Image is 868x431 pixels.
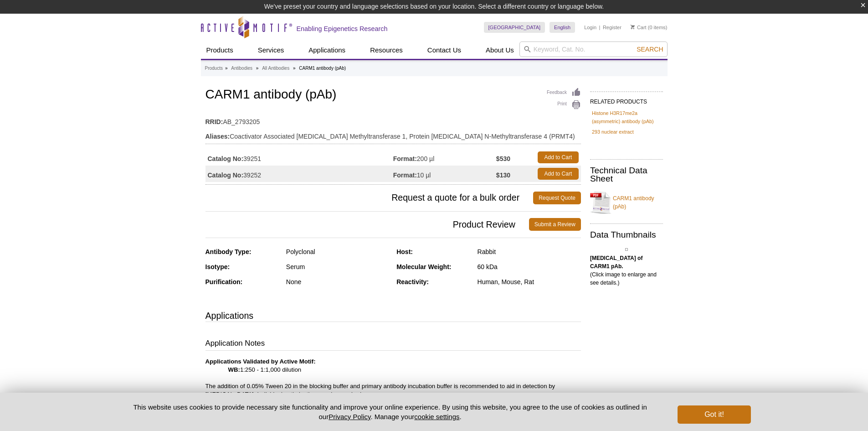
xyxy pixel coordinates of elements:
[286,278,390,286] div: None
[634,45,666,53] button: Search
[365,42,408,59] a: Resources
[393,171,417,179] strong: Format:
[547,100,581,110] a: Print
[480,42,519,59] a: About Us
[228,366,240,373] strong: WB:
[299,66,346,71] li: CARM1 antibody (pAb)
[262,64,289,73] a: All Antibodies
[538,168,579,180] a: Add to Cart
[538,151,579,163] a: Add to Cart
[631,22,668,33] li: (0 items)
[208,171,244,179] strong: Catalog No:
[584,24,596,31] a: Login
[396,278,429,286] strong: Reactivity:
[590,254,663,287] p: (Click image to enlarge and see details.)
[225,66,228,71] li: »
[303,42,351,59] a: Applications
[205,358,581,399] p: 1:250 - 1:1,000 dilution The addition of 0.05% Tween 20 in the blocking buffer and primary antibo...
[205,118,223,126] strong: RRID:
[293,66,296,71] li: »
[496,155,510,163] strong: $530
[396,263,451,270] strong: Molecular Weight:
[205,309,581,322] h3: Applications
[603,24,621,31] a: Register
[590,166,663,183] h2: Technical Data Sheet
[533,192,581,204] a: Request Quote
[205,112,581,127] td: AB_2793205
[478,263,581,271] div: 60 kDa
[592,128,634,136] a: 293 nuclear extract
[529,218,581,231] a: Submit a Review
[590,231,663,239] h2: Data Thumbnails
[478,278,581,286] div: Human, Mouse, Rat
[519,42,668,57] input: Keyword, Cat. No.
[205,218,529,231] span: Product Review
[625,248,628,251] img: CARM1 antibody (pAb) tested by Western blot.
[205,263,230,270] strong: Isotype:
[484,22,545,33] a: [GEOGRAPHIC_DATA]
[205,88,581,103] h1: CARM1 antibody (pAb)
[205,64,223,73] a: Products
[590,255,643,270] b: [MEDICAL_DATA] of CARM1 pAb.
[393,166,496,182] td: 10 µl
[205,358,316,365] b: Applications Validated by Active Motif:
[205,248,252,255] strong: Antibody Type:
[422,42,467,59] a: Contact Us
[231,64,252,73] a: Antibodies
[637,46,663,53] span: Search
[599,22,601,33] li: |
[286,248,390,256] div: Polyclonal
[252,42,290,59] a: Services
[205,166,393,182] td: 39252
[631,25,635,29] img: Your Cart
[547,88,581,98] a: Feedback
[205,149,393,166] td: 39251
[205,338,581,351] h3: Application Notes
[478,248,581,256] div: Rabbit
[393,149,496,166] td: 200 µl
[205,132,230,140] strong: Aliases:
[208,155,244,163] strong: Catalog No:
[118,402,663,421] p: This website uses cookies to provide necessary site functionality and improve your online experie...
[329,413,370,421] a: Privacy Policy
[678,405,750,424] button: Got it!
[393,155,417,163] strong: Format:
[592,109,661,125] a: Histone H3R17me2a (asymmetric) antibody (pAb)
[205,278,243,286] strong: Purification:
[496,171,510,179] strong: $130
[205,192,534,204] span: Request a quote for a bulk order
[297,25,388,33] h2: Enabling Epigenetics Research
[201,42,239,59] a: Products
[550,22,575,33] a: English
[205,127,581,141] td: Coactivator Associated [MEDICAL_DATA] Methyltransferase 1, Protein [MEDICAL_DATA] N-Methyltransfe...
[414,413,459,421] button: cookie settings
[286,263,390,271] div: Serum
[396,248,413,255] strong: Host:
[590,189,663,216] a: CARM1 antibody (pAb)
[590,91,663,108] h2: RELATED PRODUCTS
[631,24,647,31] a: Cart
[256,66,259,71] li: »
